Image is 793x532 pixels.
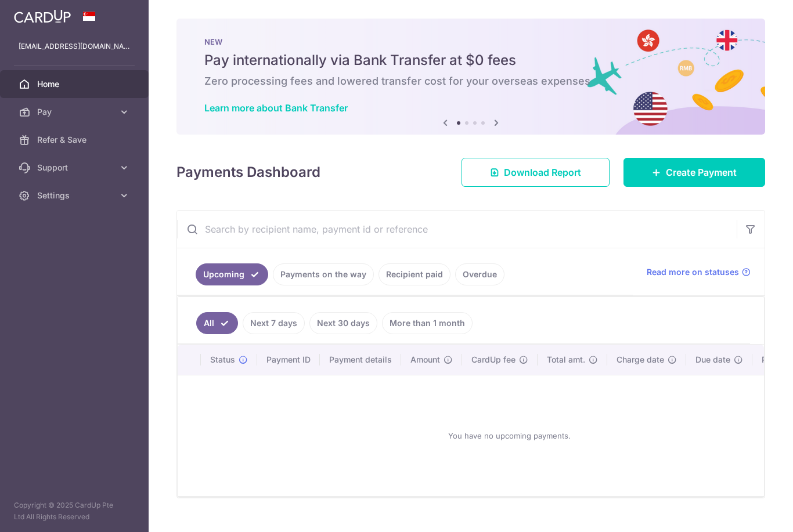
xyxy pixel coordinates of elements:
span: Support [37,162,114,173]
span: Status [210,354,235,365]
a: Create Payment [623,158,765,187]
a: Next 7 days [243,312,305,334]
th: Payment details [320,345,401,375]
input: Search by recipient name, payment id or reference [177,211,737,248]
span: Refer & Save [37,134,114,146]
span: Pay [37,106,114,118]
span: Charge date [617,354,664,365]
h4: Payments Dashboard [176,162,320,183]
a: All [196,312,238,334]
h5: Pay internationally via Bank Transfer at $0 fees [204,51,737,70]
a: Overdue [455,263,504,285]
span: Download Report [504,165,581,179]
span: Total amt. [547,354,585,365]
img: Bank transfer banner [176,19,765,135]
a: Read more on statuses [647,266,751,278]
span: Amount [410,354,440,365]
p: NEW [204,37,737,46]
span: Due date [695,354,730,365]
span: CardUp fee [471,354,516,365]
span: Read more on statuses [647,266,739,278]
th: Payment ID [257,345,320,375]
a: Upcoming [196,263,268,285]
span: Settings [37,190,114,201]
a: More than 1 month [382,312,473,334]
img: CardUp [14,9,71,23]
a: Next 30 days [309,312,377,334]
a: Download Report [462,158,610,187]
a: Learn more about Bank Transfer [204,102,348,114]
span: Home [37,78,114,90]
a: Recipient paid [379,263,450,285]
span: Create Payment [666,165,737,179]
p: [EMAIL_ADDRESS][DOMAIN_NAME] [19,41,130,52]
h6: Zero processing fees and lowered transfer cost for your overseas expenses [204,74,737,88]
a: Payments on the way [273,263,374,285]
